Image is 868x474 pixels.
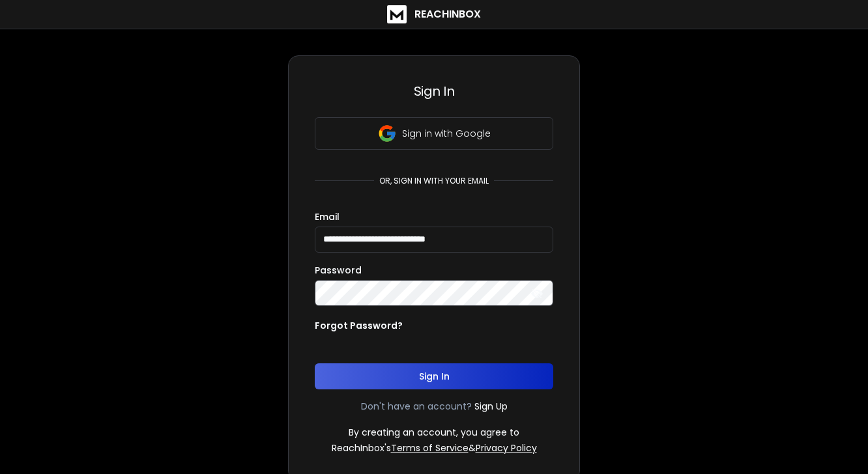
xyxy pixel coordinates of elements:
a: ReachInbox [387,5,481,23]
h3: Sign In [315,82,553,100]
p: ReachInbox's & [332,441,537,454]
p: Sign in with Google [402,127,491,140]
a: Privacy Policy [476,441,537,454]
label: Password [315,266,362,275]
button: Sign in with Google [315,117,553,150]
label: Email [315,212,340,221]
button: Sign In [315,363,553,389]
p: or, sign in with your email [374,176,494,186]
a: Sign Up [474,400,508,413]
p: Forgot Password? [315,319,403,332]
img: logo [387,5,407,23]
a: Terms of Service [391,441,469,454]
p: By creating an account, you agree to [349,426,519,439]
p: Don't have an account? [361,400,472,413]
h1: ReachInbox [414,7,481,22]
